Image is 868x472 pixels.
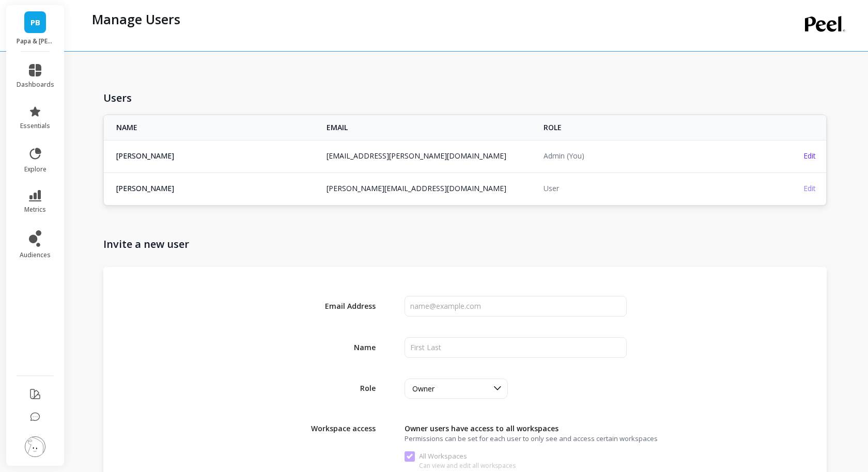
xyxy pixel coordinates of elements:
[30,17,40,28] span: PB
[803,183,816,193] span: Edit
[116,183,314,194] span: [PERSON_NAME]
[25,436,45,457] img: profile picture
[405,337,626,358] input: First Last
[92,10,180,28] p: Manage Users
[320,115,537,140] th: EMAIL
[104,115,320,140] th: NAME
[405,434,671,443] span: Permissions can be set for each user to only see and access certain workspaces
[303,383,376,394] span: Role
[405,451,516,462] span: All Workspaces
[103,237,827,251] h1: Invite a new user
[327,183,506,193] a: [PERSON_NAME][EMAIL_ADDRESS][DOMAIN_NAME]
[17,37,54,45] p: Papa & Barkley
[116,151,314,161] span: [PERSON_NAME]
[537,115,754,140] th: ROLE
[537,172,754,204] td: User
[303,301,376,311] span: Email Address
[17,81,54,89] span: dashboards
[327,151,506,161] a: [EMAIL_ADDRESS][PERSON_NAME][DOMAIN_NAME]
[24,165,47,174] span: explore
[20,122,50,130] span: essentials
[303,419,376,434] span: Workspace access
[412,384,435,394] span: Owner
[537,140,754,171] td: Admin (You)
[405,423,626,434] span: Owner users have access to all workspaces
[103,91,827,105] h1: Users
[24,206,46,214] span: metrics
[405,296,626,317] input: name@example.com
[803,151,816,161] span: Edit
[20,251,51,259] span: audiences
[303,342,376,353] span: Name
